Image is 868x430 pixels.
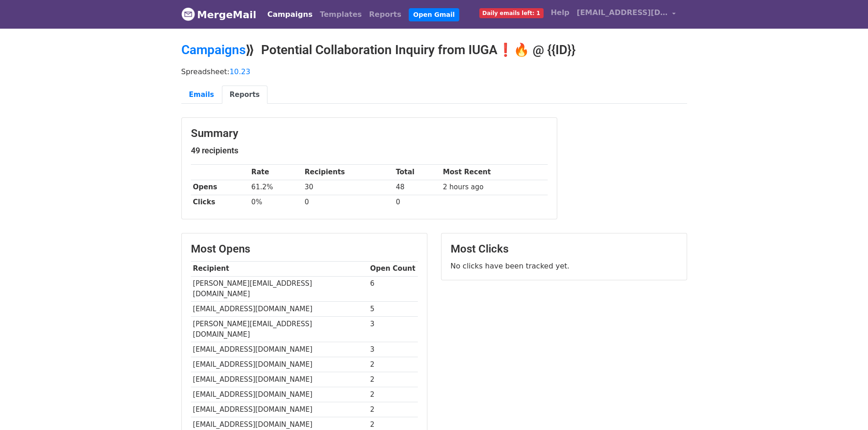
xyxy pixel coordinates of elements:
td: 48 [394,180,441,195]
td: 2 hours ago [441,180,547,195]
th: Recipients [303,165,394,180]
span: Daily emails left: 1 [479,8,544,18]
td: 2 [368,402,418,417]
td: [EMAIL_ADDRESS][DOMAIN_NAME] [191,387,368,402]
th: Opens [191,180,249,195]
p: No clicks have been tracked yet. [451,261,678,271]
a: Help [547,4,573,22]
td: [EMAIL_ADDRESS][DOMAIN_NAME] [191,342,368,357]
td: [PERSON_NAME][EMAIL_ADDRESS][DOMAIN_NAME] [191,276,368,302]
td: [EMAIL_ADDRESS][DOMAIN_NAME] [191,402,368,417]
th: Clicks [191,195,249,210]
td: [PERSON_NAME][EMAIL_ADDRESS][DOMAIN_NAME] [191,317,368,342]
td: 0 [303,195,394,210]
td: 2 [368,387,418,402]
th: Open Count [368,261,418,276]
h2: ⟫ Potential Collaboration Inquiry from IUGA❗🔥 @ {{ID}} [181,42,687,58]
a: Open Gmail [409,8,459,21]
a: Campaigns [264,5,316,24]
td: 30 [303,180,394,195]
a: Emails [181,86,222,104]
h3: Most Clicks [451,243,678,256]
td: [EMAIL_ADDRESS][DOMAIN_NAME] [191,372,368,387]
td: [EMAIL_ADDRESS][DOMAIN_NAME] [191,302,368,317]
td: 2 [368,357,418,372]
h3: Most Opens [191,243,418,256]
td: 0% [249,195,303,210]
td: 6 [368,276,418,302]
th: Recipient [191,261,368,276]
a: Daily emails left: 1 [476,4,547,22]
td: [EMAIL_ADDRESS][DOMAIN_NAME] [191,357,368,372]
td: 0 [394,195,441,210]
th: Rate [249,165,303,180]
a: [EMAIL_ADDRESS][DOMAIN_NAME] [573,4,680,25]
a: MergeMail [181,5,257,24]
a: Reports [222,86,267,104]
a: Campaigns [181,42,246,57]
th: Total [394,165,441,180]
p: Spreadsheet: [181,67,687,76]
td: 61.2% [249,180,303,195]
td: 5 [368,302,418,317]
img: MergeMail logo [181,7,195,21]
th: Most Recent [441,165,547,180]
h5: 49 recipients [191,146,548,156]
a: Reports [365,5,405,24]
td: 3 [368,317,418,342]
span: [EMAIL_ADDRESS][DOMAIN_NAME] [577,7,668,18]
td: 2 [368,372,418,387]
td: 3 [368,342,418,357]
a: 10.23 [230,67,251,76]
h3: Summary [191,127,548,140]
a: Templates [316,5,365,24]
